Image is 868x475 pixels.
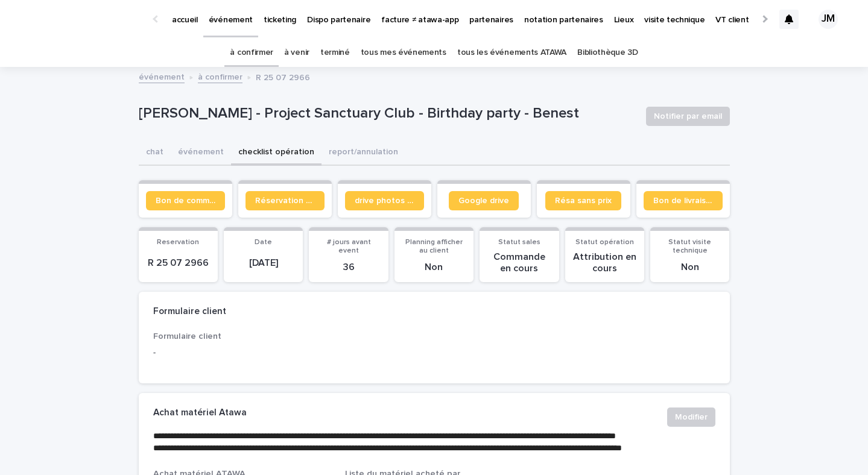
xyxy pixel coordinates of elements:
a: Réservation client [246,191,325,210]
p: [PERSON_NAME] - Project Sanctuary Club - Birthday party - Benest [139,105,636,122]
span: Modifier [675,411,708,423]
p: Non [657,262,722,273]
h2: Achat matériel Atawa [153,407,247,418]
span: Planning afficher au client [405,239,463,254]
a: Google drive [449,191,519,210]
a: drive photos coordinateur [345,191,424,210]
div: JM [819,10,838,29]
p: Commande en cours [487,251,551,274]
a: Bon de commande [146,191,225,210]
a: événement [139,69,185,83]
span: Google drive [458,197,509,205]
a: Résa sans prix [545,191,621,210]
p: - [153,347,331,359]
a: tous mes événements [361,39,446,67]
span: Notifier par email [654,110,722,122]
a: Bon de livraison [644,191,723,210]
h2: Formulaire client [153,306,226,317]
span: Formulaire client [153,332,221,341]
a: tous les événements ATAWA [457,39,566,67]
span: Statut visite technique [668,239,711,254]
span: Statut opération [575,239,634,246]
button: événement [171,140,231,166]
span: drive photos coordinateur [355,197,414,205]
button: Notifier par email [646,107,730,126]
a: terminé [320,39,350,67]
span: Bon de commande [156,197,215,205]
p: Non [402,262,466,273]
button: checklist opération [231,140,322,166]
span: Réservation client [255,197,315,205]
img: Ls34BcGeRexTGTNfXpUC [24,7,141,31]
p: 36 [316,262,381,273]
a: à confirmer [198,69,242,83]
span: Résa sans prix [555,197,612,205]
span: Date [255,239,272,246]
span: Statut sales [498,239,540,246]
button: report/annulation [322,140,405,166]
p: R 25 07 2966 [256,70,310,83]
p: [DATE] [231,257,296,269]
a: Bibliothèque 3D [577,39,638,67]
p: Attribution en cours [572,251,637,274]
button: Modifier [667,407,715,427]
a: à venir [284,39,309,67]
a: à confirmer [230,39,273,67]
span: Reservation [157,239,199,246]
button: chat [139,140,171,166]
span: # jours avant event [327,239,371,254]
p: R 25 07 2966 [146,257,211,269]
span: Bon de livraison [653,197,713,205]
